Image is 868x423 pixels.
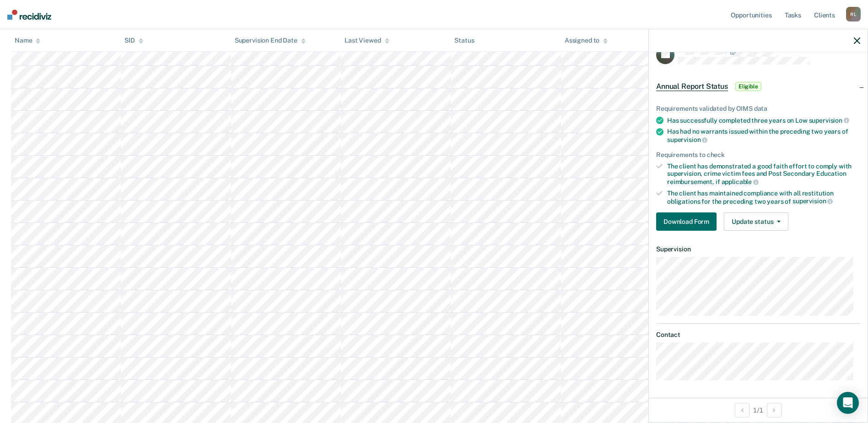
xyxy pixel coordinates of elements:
[809,117,849,124] span: supervision
[667,190,860,205] div: The client has maintained compliance with all restitution obligations for the preceding two years of
[649,72,868,101] div: Annual Report StatusEligible
[667,116,860,125] div: Has successfully completed three years on Low
[735,82,761,91] span: Eligible
[7,10,51,20] img: Recidiviz
[846,7,861,22] div: R L
[454,37,474,44] div: Status
[722,178,759,185] span: applicable
[656,82,728,91] span: Annual Report Status
[656,212,720,231] a: Navigate to form link
[124,37,143,44] div: SID
[767,403,782,418] button: Next Opportunity
[649,398,868,422] div: 1 / 1
[667,163,860,186] div: The client has demonstrated a good faith effort to comply with supervision, crime victim fees and...
[656,212,717,231] button: Download Form
[345,37,389,44] div: Last Viewed
[656,245,860,253] dt: Supervision
[724,212,788,231] button: Update status
[656,105,860,113] div: Requirements validated by OIMS data
[667,136,707,143] span: supervision
[656,331,860,339] dt: Contact
[656,151,860,159] div: Requirements to check
[235,37,306,44] div: Supervision End Date
[15,37,40,44] div: Name
[735,403,749,418] button: Previous Opportunity
[837,392,859,414] div: Open Intercom Messenger
[793,197,833,205] span: supervision
[667,128,860,143] div: Has had no warrants issued within the preceding two years of
[565,37,608,44] div: Assigned to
